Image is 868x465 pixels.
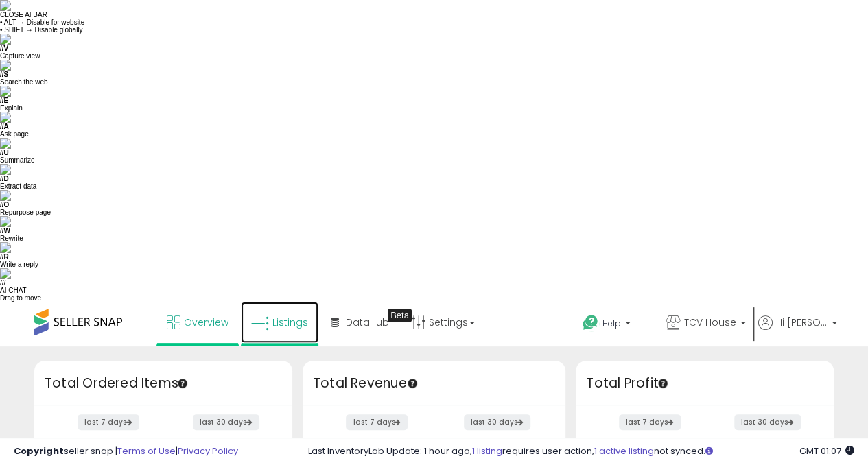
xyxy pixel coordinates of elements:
span: TCV House [684,315,736,329]
div: seller snap | | [14,445,238,458]
span: Hi [PERSON_NAME] [776,315,828,329]
div: Tooltip anchor [657,377,669,390]
span: DataHub [346,315,389,329]
strong: Copyright [14,444,64,457]
a: TCV House [656,302,756,346]
a: DataHub [320,302,399,343]
span: Listings [272,315,308,329]
label: last 30 days [464,414,530,430]
i: Click here to read more about un-synced listings. [705,446,713,455]
a: Settings [401,302,485,343]
label: last 30 days [193,414,259,430]
a: 1 active listing [594,444,654,457]
label: last 30 days [734,414,801,430]
i: Get Help [582,314,599,331]
a: Overview [156,302,239,343]
label: last 7 days [346,414,408,430]
h3: Total Profit [586,374,823,393]
a: Privacy Policy [178,444,238,457]
div: Tooltip anchor [176,377,189,390]
span: Overview [184,315,228,329]
span: Help [602,318,621,329]
h3: Total Revenue [313,374,555,393]
div: Tooltip anchor [388,309,412,322]
a: Terms of Use [117,444,176,457]
h3: Total Ordered Items [45,374,282,393]
div: Last InventoryLab Update: 1 hour ago, requires user action, not synced. [308,445,854,458]
span: 2025-10-6 01:07 GMT [799,444,854,457]
a: 1 listing [472,444,502,457]
label: last 7 days [78,414,139,430]
label: last 7 days [619,414,681,430]
a: Listings [241,302,318,343]
div: Tooltip anchor [406,377,419,390]
a: Hi [PERSON_NAME] [758,315,837,346]
a: Help [572,304,654,346]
